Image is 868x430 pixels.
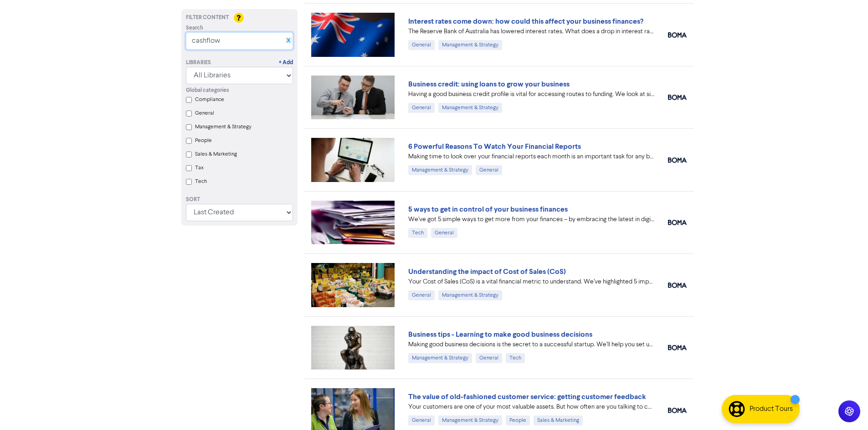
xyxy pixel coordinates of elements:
[408,402,654,412] div: Your customers are one of your most valuable assets. But how often are you talking to customers a...
[279,59,293,67] a: + Add
[438,103,502,113] div: Management & Strategy
[408,142,581,151] a: 6 Powerful Reasons To Watch Your Financial Reports
[822,386,868,430] iframe: Chat Widget
[408,267,566,276] a: Understanding the impact of Cost of Sales (CoS)
[408,80,570,89] a: Business credit: using loans to grow your business
[438,290,502,300] div: Management & Strategy
[668,408,687,413] img: boma
[408,215,654,224] div: We’ve got 5 simple ways to get more from your finances – by embracing the latest in digital accou...
[408,40,435,50] div: General
[408,17,643,26] a: Interest rates come down: how could this affect your business finances?
[668,345,687,350] img: boma
[476,165,502,175] div: General
[668,283,687,288] img: boma
[195,123,252,131] label: Management & Strategy
[668,220,687,225] img: boma_accounting
[438,40,502,50] div: Management & Strategy
[195,177,207,186] label: Tech
[408,228,427,238] div: Tech
[408,205,568,214] a: 5 ways to get in control of your business finances
[506,415,530,425] div: People
[408,340,654,349] div: Making good business decisions is the secret to a successful startup. We’ll help you set up the b...
[195,96,224,104] label: Compliance
[287,37,290,44] a: X
[408,392,646,401] a: The value of old-fashioned customer service: getting customer feedback
[186,59,211,67] div: Libraries
[408,165,472,175] div: Management & Strategy
[438,415,502,425] div: Management & Strategy
[195,150,237,158] label: Sales & Marketing
[408,330,592,339] a: Business tips - Learning to make good business decisions
[668,157,687,163] img: boma_accounting
[408,90,654,99] div: Having a good business credit profile is vital for accessing routes to funding. We look at six di...
[476,353,502,363] div: General
[431,228,457,238] div: General
[668,32,687,38] img: boma
[408,277,654,287] div: Your Cost of Sales (CoS) is a vital financial metric to understand. We’ve highlighted 5 important...
[408,27,654,36] div: The Reserve Bank of Australia has lowered interest rates. What does a drop in interest rates mean...
[195,109,214,117] label: General
[534,415,583,425] div: Sales & Marketing
[186,24,203,32] span: Search
[408,415,435,425] div: General
[186,196,293,204] div: Sort
[195,137,212,145] label: People
[668,95,687,100] img: boma
[408,290,435,300] div: General
[195,164,204,172] label: Tax
[186,86,293,95] div: Global categories
[408,152,654,162] div: Making time to look over your financial reports each month is an important task for any business ...
[186,14,293,22] div: Filter Content
[408,103,435,113] div: General
[506,353,525,363] div: Tech
[408,353,472,363] div: Management & Strategy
